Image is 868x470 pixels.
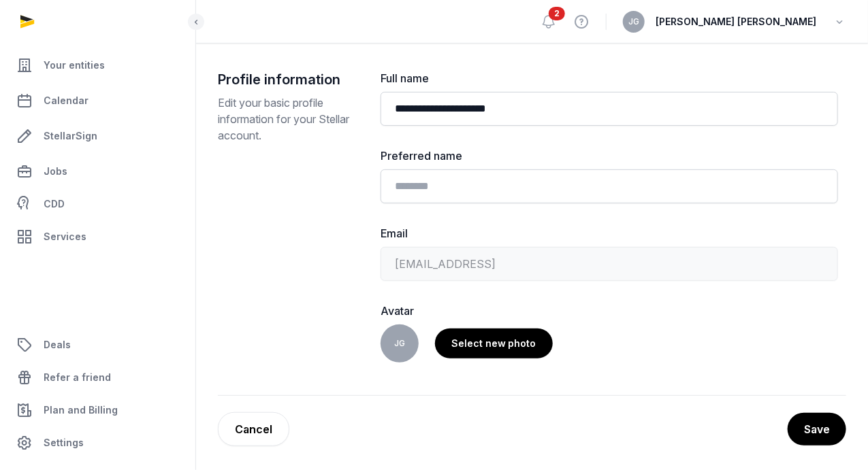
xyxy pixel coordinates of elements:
[218,412,289,446] a: Cancel
[656,14,816,30] span: [PERSON_NAME] [PERSON_NAME]
[623,11,645,33] button: JG
[381,70,838,86] label: Full name
[11,155,184,188] a: Jobs
[788,413,846,446] button: Save
[628,18,639,26] span: JG
[44,128,97,144] span: StellarSign
[44,402,118,418] span: Plan and Billing
[11,49,184,82] a: Your entities
[44,163,67,180] span: Jobs
[218,95,359,144] p: Edit your basic profile information for your Stellar account.
[394,339,405,348] span: JG
[11,120,184,152] a: StellarSign
[381,148,838,164] label: Preferred name
[44,369,111,386] span: Refer a friend
[381,225,838,241] label: Email
[11,190,184,218] a: CDD
[44,435,84,451] span: Settings
[11,220,184,253] a: Services
[44,93,89,109] span: Calendar
[381,247,838,281] div: [EMAIL_ADDRESS]
[11,361,184,394] a: Refer a friend
[381,303,838,319] label: Avatar
[11,329,184,361] a: Deals
[435,329,553,358] label: Select new photo
[549,7,565,20] span: 2
[11,394,184,426] a: Plan and Billing
[44,229,86,245] span: Services
[44,337,71,353] span: Deals
[44,57,105,73] span: Your entities
[218,70,359,89] h2: Profile information
[800,405,868,470] iframe: Chat Widget
[11,426,184,459] a: Settings
[44,196,65,212] span: CDD
[11,84,184,117] a: Calendar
